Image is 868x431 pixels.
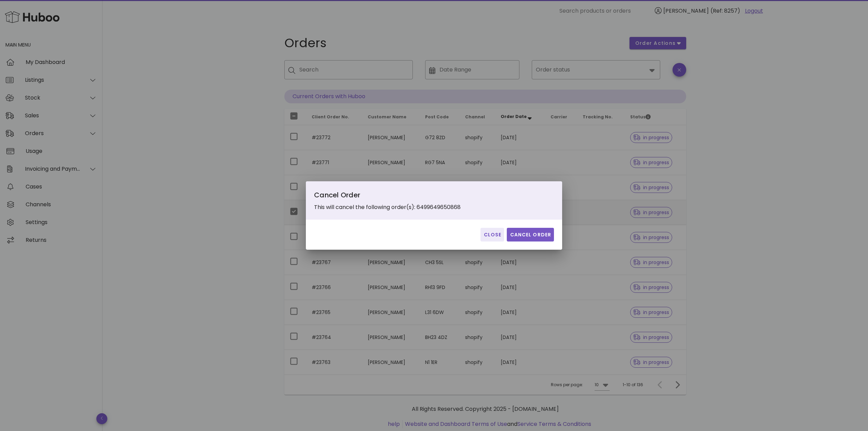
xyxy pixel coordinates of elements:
div: This will cancel the following order(s): 6499649650868 [314,190,467,211]
button: Close [480,228,504,241]
button: Cancel Order [507,228,554,241]
span: Close [483,231,501,238]
span: Cancel Order [510,231,551,238]
div: Cancel Order [314,190,467,203]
